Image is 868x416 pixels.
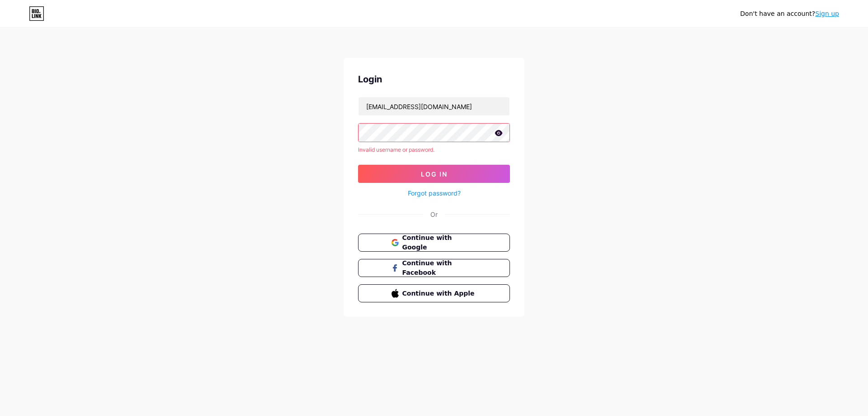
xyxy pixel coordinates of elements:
[402,258,477,277] span: Continue with Facebook
[815,10,839,17] a: Sign up
[740,9,839,19] div: Don't have an account?
[358,284,510,302] button: Continue with Apple
[358,146,510,154] div: Invalid username or password.
[358,259,510,277] button: Continue with Facebook
[358,72,510,86] div: Login
[430,210,438,219] div: Or
[408,188,461,198] a: Forgot password?
[359,97,509,115] input: Username
[358,165,510,183] button: Log In
[402,233,477,252] span: Continue with Google
[421,170,448,178] span: Log In
[358,234,510,252] button: Continue with Google
[402,289,477,298] span: Continue with Apple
